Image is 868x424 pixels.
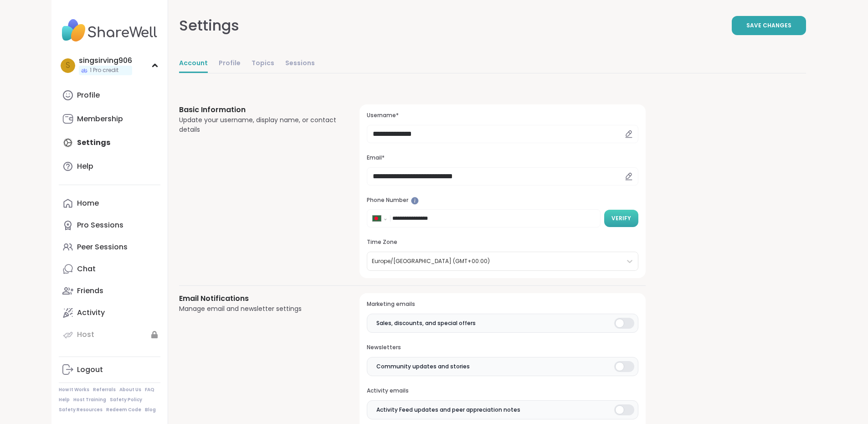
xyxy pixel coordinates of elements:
div: Help [77,161,93,171]
span: Activity Feed updates and peer appreciation notes [376,406,520,414]
a: Help [59,397,70,403]
h3: Username* [367,112,638,119]
h3: Time Zone [367,238,638,246]
div: Membership [77,114,123,124]
button: Save Changes [732,16,806,35]
a: Chat [59,258,160,280]
span: Sales, discounts, and special offers [376,319,476,327]
h3: Newsletters [367,344,638,352]
a: Home [59,192,160,214]
div: Profile [77,90,100,100]
a: Redeem Code [106,407,141,413]
a: Safety Policy [110,397,142,403]
div: Peer Sessions [77,242,128,252]
div: Host [77,330,94,340]
a: Membership [59,108,160,130]
a: Account [179,55,208,73]
div: Friends [77,286,103,296]
iframe: Spotlight [411,197,419,205]
img: ShareWell Nav Logo [59,15,160,47]
span: Community updates and stories [376,362,470,371]
h3: Marketing emails [367,300,638,308]
span: 1 Pro credit [90,67,118,74]
a: Friends [59,280,160,302]
a: Host Training [73,397,106,403]
a: Profile [59,84,160,106]
div: Activity [77,308,105,318]
a: Peer Sessions [59,236,160,258]
h3: Email Notifications [179,293,338,304]
a: Activity [59,302,160,324]
div: Chat [77,264,96,274]
a: Topics [252,55,274,73]
a: Safety Resources [59,407,103,413]
a: Profile [219,55,241,73]
a: Referrals [93,387,116,393]
div: Update your username, display name, or contact details [179,115,338,134]
button: Verify [604,210,638,227]
h3: Activity emails [367,387,638,395]
a: About Us [119,387,141,393]
a: Help [59,155,160,177]
a: Host [59,324,160,346]
div: Pro Sessions [77,220,123,230]
span: Verify [611,214,631,222]
a: How It Works [59,387,89,393]
div: Settings [179,15,239,36]
span: s [66,60,70,72]
div: Manage email and newsletter settings [179,304,338,314]
a: Sessions [285,55,315,73]
h3: Phone Number [367,196,638,204]
div: Home [77,198,99,208]
a: Blog [145,407,156,413]
div: Logout [77,365,103,375]
a: Logout [59,359,160,381]
h3: Basic Information [179,104,338,115]
div: singsirving906 [79,56,132,66]
a: Pro Sessions [59,214,160,236]
a: FAQ [145,387,154,393]
span: Save Changes [746,21,791,30]
h3: Email* [367,154,638,162]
